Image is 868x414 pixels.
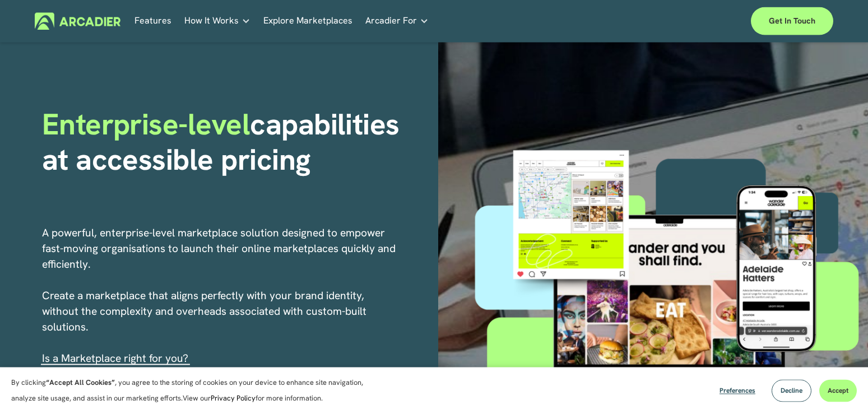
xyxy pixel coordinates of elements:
strong: “Accept All Cookies” [46,378,115,387]
button: Preferences [711,379,764,402]
a: folder dropdown [184,12,250,30]
p: A powerful, enterprise-level marketplace solution designed to empower fast-moving organisations t... [42,225,397,366]
a: Explore Marketplaces [263,12,352,30]
span: How It Works [184,13,239,29]
a: folder dropdown [365,12,429,30]
button: Decline [772,379,811,402]
a: Privacy Policy [211,393,256,403]
a: Get in touch [751,7,833,35]
span: Enterprise-level [42,105,250,143]
div: Widget de chat [812,360,868,414]
a: Features [134,12,171,30]
a: s a Marketplace right for you? [45,351,188,365]
p: By clicking , you agree to the storing of cookies on your device to enhance site navigation, anal... [11,375,375,406]
span: Decline [781,386,802,395]
span: Preferences [720,386,755,395]
iframe: Chat Widget [812,360,868,414]
span: Arcadier For [365,13,417,29]
img: Arcadier [35,12,120,30]
span: I [42,351,188,365]
strong: capabilities at accessible pricing [42,105,407,178]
